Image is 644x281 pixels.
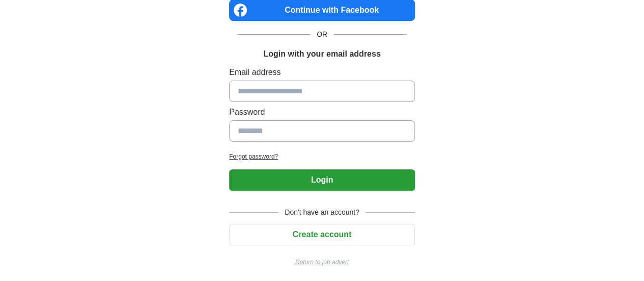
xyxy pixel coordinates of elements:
[229,152,415,161] a: Forgot password?
[229,224,415,245] button: Create account
[229,66,415,79] label: Email address
[229,258,415,267] a: Return to job advert
[263,48,380,60] h1: Login with your email address
[229,169,415,191] button: Login
[278,207,366,218] span: Don't have an account?
[229,230,415,239] a: Create account
[229,106,415,118] label: Password
[311,29,333,40] span: OR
